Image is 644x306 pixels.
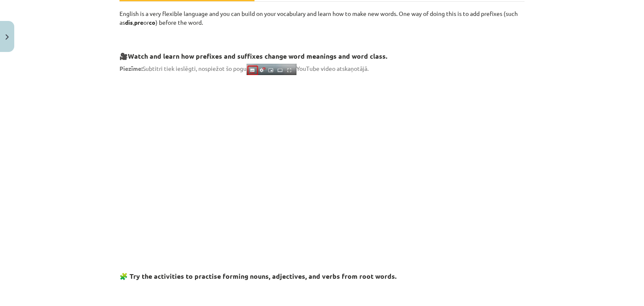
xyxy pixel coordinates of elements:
[119,46,525,61] h3: 🎥
[125,18,133,26] b: dis
[119,65,143,72] strong: Piezīme:
[119,9,525,27] p: English is a very flexible language and you can build on your vocabulary and learn how to make ne...
[128,52,387,60] strong: Watch and learn how prefixes and suffixes change word meanings and word class.
[5,34,9,40] img: icon-close-lesson-0947bae3869378f0d4975bcd49f059093ad1ed9edebbc8119c70593378902aed.svg
[119,65,369,72] span: Subtitri tiek ieslēgti, nospiežot šo pogu YouTube video atskaņotājā.
[119,272,397,280] strong: 🧩 Try the activities to practise forming nouns, adjectives, and verbs from root words.
[149,18,156,26] b: co
[134,18,143,26] b: pre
